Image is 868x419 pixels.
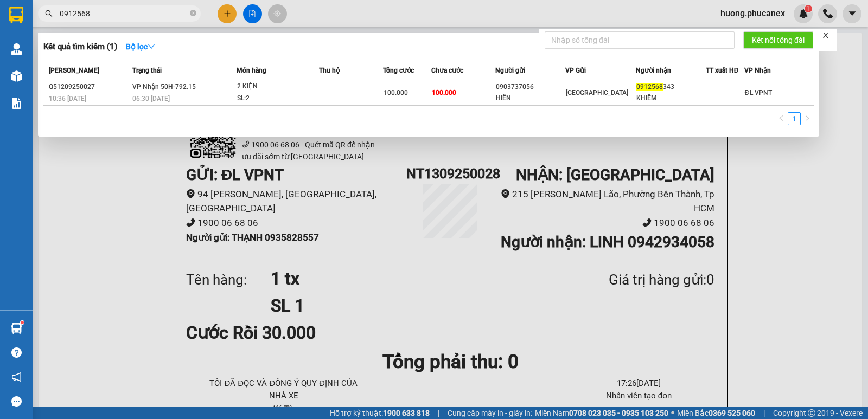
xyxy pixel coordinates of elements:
[11,396,22,407] span: message
[11,347,22,358] span: question-circle
[132,83,196,91] span: VP Nhận 50H-792.15
[565,67,586,74] span: VP Gửi
[14,70,56,140] b: Phúc An Express
[118,14,144,40] img: logo.jpg
[744,67,771,74] span: VP Nhận
[117,38,164,55] button: Bộ lọcdown
[566,89,628,96] span: [GEOGRAPHIC_DATA]
[67,16,107,67] b: Gửi khách hàng
[132,95,170,102] span: 06:30 [DATE]
[91,41,149,50] b: [DOMAIN_NAME]
[431,67,463,74] span: Chưa cước
[49,67,99,74] span: [PERSON_NAME]
[11,372,22,382] span: notification
[43,41,117,53] h3: Kết quả tìm kiếm ( 1 )
[45,10,53,17] span: search
[545,31,735,49] input: Nhập số tổng đài
[14,14,68,68] img: logo.jpg
[432,89,456,96] span: 100.000
[11,43,22,55] img: warehouse-icon
[237,93,318,105] div: SL: 2
[801,112,814,125] li: Next Page
[384,89,408,96] span: 100.000
[496,93,565,104] div: HIỀN
[745,89,772,96] span: ĐL VPNT
[237,81,318,93] div: 2 KIỆN
[190,10,196,16] span: close-circle
[636,93,705,104] div: KHIÊM
[126,42,155,51] strong: Bộ lọc
[319,67,340,74] span: Thu hộ
[11,98,22,109] img: solution-icon
[237,67,266,74] span: Món hàng
[743,31,813,49] button: Kết nối tổng đài
[49,95,86,102] span: 10:36 [DATE]
[190,9,196,19] span: close-circle
[495,67,525,74] span: Người gửi
[788,113,800,125] a: 1
[60,8,188,20] input: Tìm tên, số ĐT hoặc mã đơn
[775,112,788,125] button: left
[49,81,129,93] div: Q51209250027
[11,323,22,334] img: warehouse-icon
[778,115,784,121] span: left
[788,112,801,125] li: 1
[822,31,829,39] span: close
[9,7,23,23] img: logo-vxr
[91,51,149,65] li: (c) 2017
[496,81,565,93] div: 0903737056
[21,321,24,324] sup: 1
[804,115,810,121] span: right
[636,83,663,91] span: 0912568
[706,67,739,74] span: TT xuất HĐ
[801,112,814,125] button: right
[148,43,155,50] span: down
[132,67,162,74] span: Trạng thái
[11,70,22,82] img: warehouse-icon
[775,112,788,125] li: Previous Page
[636,67,671,74] span: Người nhận
[383,67,414,74] span: Tổng cước
[636,81,705,93] div: 343
[752,34,805,46] span: Kết nối tổng đài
